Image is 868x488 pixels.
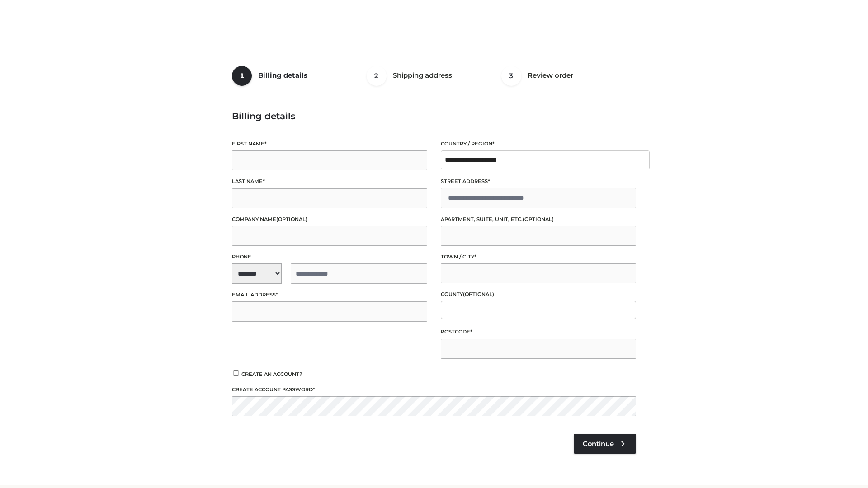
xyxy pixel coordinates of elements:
span: Review order [528,71,573,80]
label: Phone [232,253,427,261]
label: Street address [441,177,636,186]
label: Country / Region [441,140,636,148]
span: 2 [367,66,387,86]
label: First name [232,140,427,148]
h3: Billing details [232,111,636,122]
span: Billing details [258,71,307,80]
label: Email address [232,291,427,299]
a: Continue [574,434,636,454]
label: County [441,290,636,299]
span: 1 [232,66,252,86]
span: Shipping address [393,71,452,80]
span: (optional) [276,216,307,222]
label: Town / City [441,253,636,261]
label: Company name [232,215,427,224]
span: Create an account? [241,371,302,377]
label: Apartment, suite, unit, etc. [441,215,636,224]
label: Create account password [232,385,636,394]
label: Last name [232,177,427,186]
span: 3 [501,66,521,86]
label: Postcode [441,328,636,336]
input: Create an account? [232,370,240,376]
span: (optional) [523,216,554,222]
span: Continue [583,440,614,448]
span: (optional) [463,291,494,297]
